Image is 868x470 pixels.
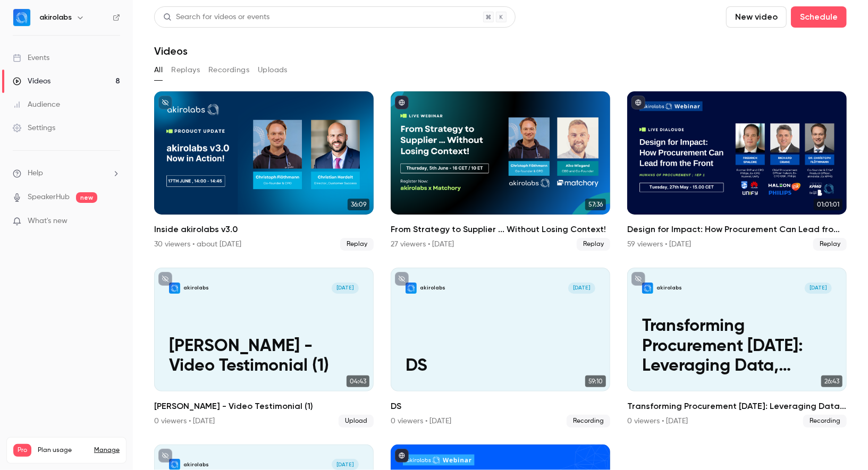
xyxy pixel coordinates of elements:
[568,283,595,294] span: [DATE]
[391,223,610,236] h2: From Strategy to Supplier ... Without Losing Context!
[627,400,847,413] h2: Transforming Procurement [DATE]: Leveraging Data, Market Intelligence & AI for Strategic Category...
[577,238,610,251] span: Replay
[420,284,445,292] p: akirolabs
[154,268,374,427] li: Elouise Epstein - Video Testimonial (1)
[76,192,97,203] span: new
[169,337,359,377] p: [PERSON_NAME] - Video Testimonial (1)
[183,461,209,468] p: akirolabs
[171,62,200,79] button: Replays
[803,415,847,428] span: Recording
[154,91,374,251] a: 36:09Inside akirolabs v3.030 viewers • about [DATE]Replay
[340,238,374,251] span: Replay
[642,283,653,294] img: Transforming Procurement Today: Leveraging Data, Market Intelligence & AI for Strategic Category ...
[627,416,688,426] div: 0 viewers • [DATE]
[627,91,847,251] li: Design for Impact: How Procurement Can Lead from the Front
[791,6,847,28] button: Schedule
[627,223,847,236] h2: Design for Impact: How Procurement Can Lead from the Front
[258,62,288,79] button: Uploads
[631,272,645,286] button: unpublished
[391,416,451,426] div: 0 viewers • [DATE]
[28,168,43,179] span: Help
[805,283,832,294] span: [DATE]
[391,239,454,250] div: 27 viewers • [DATE]
[158,96,172,109] button: unpublished
[332,459,359,470] span: [DATE]
[395,449,409,463] button: published
[154,45,188,57] h1: Videos
[154,416,215,426] div: 0 viewers • [DATE]
[154,268,374,427] a: Elouise Epstein - Video Testimonial (1)akirolabs[DATE][PERSON_NAME] - Video Testimonial (1)04:43[...
[13,9,30,26] img: akirolabs
[348,199,369,210] span: 36:09
[567,415,610,428] span: Recording
[208,62,249,79] button: Recordings
[347,375,369,387] span: 04:43
[154,223,374,236] h2: Inside akirolabs v3.0
[585,199,606,210] span: 57:36
[13,168,120,179] li: help-dropdown-opener
[169,283,180,294] img: Elouise Epstein - Video Testimonial (1)
[391,268,610,427] a: DSakirolabs[DATE]DS59:10DS0 viewers • [DATE]Recording
[395,96,409,109] button: published
[406,283,417,294] img: DS
[821,375,842,387] span: 26:43
[163,12,269,23] div: Search for videos or events
[38,446,88,455] span: Plan usage
[169,459,180,470] img: Video Testimonial - Bernard Garcia
[154,6,847,464] section: Videos
[13,53,49,63] div: Events
[154,239,241,250] div: 30 viewers • about [DATE]
[13,76,50,87] div: Videos
[332,283,359,294] span: [DATE]
[627,268,847,427] a: Transforming Procurement Today: Leveraging Data, Market Intelligence & AI for Strategic Category ...
[154,62,163,79] button: All
[656,284,682,292] p: akirolabs
[631,96,645,109] button: published
[726,6,787,28] button: New video
[158,272,172,286] button: unpublished
[158,449,172,463] button: unpublished
[813,238,847,251] span: Replay
[94,446,120,455] a: Manage
[391,400,610,413] h2: DS
[391,91,610,251] li: From Strategy to Supplier ... Without Losing Context!
[339,415,374,428] span: Upload
[154,400,374,413] h2: [PERSON_NAME] - Video Testimonial (1)
[13,99,60,110] div: Audience
[183,284,209,292] p: akirolabs
[585,375,606,387] span: 59:10
[642,317,832,376] p: Transforming Procurement [DATE]: Leveraging Data, Market Intelligence & AI for Strategic Category...
[627,91,847,251] a: 01:01:01Design for Impact: How Procurement Can Lead from the Front59 viewers • [DATE]Replay
[406,356,595,376] p: DS
[154,91,374,251] li: Inside akirolabs v3.0
[13,444,31,457] span: Pro
[814,199,842,210] span: 01:01:01
[13,123,55,133] div: Settings
[627,239,691,250] div: 59 viewers • [DATE]
[391,91,610,251] a: 57:36From Strategy to Supplier ... Without Losing Context!27 viewers • [DATE]Replay
[391,268,610,427] li: DS
[28,216,68,227] span: What's new
[28,192,70,203] a: SpeakerHub
[39,12,72,23] h6: akirolabs
[395,272,409,286] button: unpublished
